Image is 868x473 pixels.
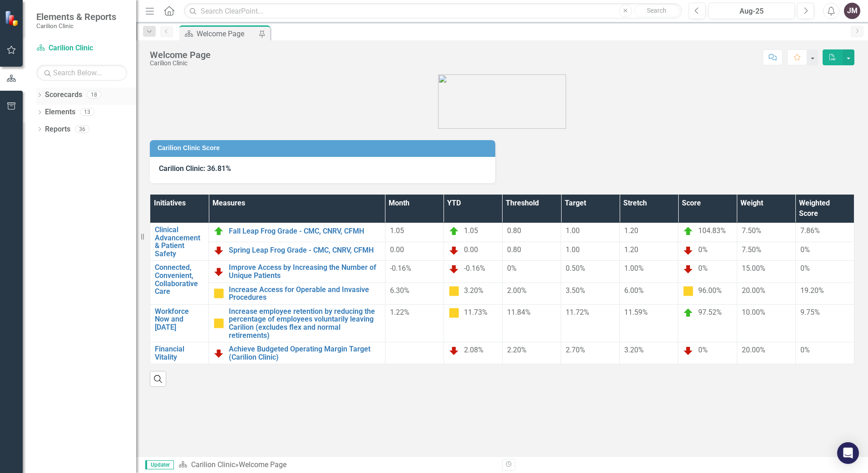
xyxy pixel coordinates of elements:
span: 1.05 [390,226,404,235]
span: 15.00% [742,264,765,273]
td: Double-Click to Edit Right Click for Context Menu [209,283,385,304]
div: Welcome Page [197,28,256,39]
img: Below Plan [213,348,224,359]
span: 1.00 [566,245,580,254]
span: 1.20 [624,245,638,254]
div: 18 [87,91,101,99]
span: 3.50% [566,286,585,295]
input: Search ClearPoint... [184,3,682,19]
span: 2.00% [507,286,527,295]
div: Welcome Page [239,460,286,469]
div: » [178,460,495,470]
span: 0.00 [464,245,478,254]
input: Search Below... [36,65,127,81]
img: Below Plan [683,345,694,356]
span: 1.20 [624,226,638,235]
img: Below Plan [449,245,459,256]
img: ClearPoint Strategy [5,10,20,26]
button: Aug-25 [708,3,795,19]
span: 7.50% [742,226,761,235]
a: Increase Access for Operable and Invasive Procedures [229,286,380,302]
span: 0.50% [566,264,585,273]
div: JM [844,3,860,19]
span: 0.80 [507,245,521,254]
img: Caution [213,318,224,329]
span: 0% [698,264,708,273]
span: 104.83% [698,226,726,235]
span: 6.30% [390,286,409,295]
img: Below Plan [449,263,459,274]
img: On Target [683,307,694,318]
a: Improve Access by Increasing the Number of Unique Patients [229,263,380,279]
img: Caution [683,286,694,297]
td: Double-Click to Edit Right Click for Context Menu [209,342,385,364]
a: Fall Leap Frog Grade - CMC, CNRV, CFMH [229,227,380,235]
span: 20.00% [742,286,765,295]
span: Search [647,7,666,14]
a: Spring Leap Frog Grade - CMC, CNRV, CFMH [229,246,380,254]
span: 3.20% [624,346,644,354]
span: 97.52% [698,308,722,317]
td: Double-Click to Edit Right Click for Context Menu [209,242,385,261]
img: On Target [449,226,459,237]
div: Carilion Clinic [150,60,211,67]
td: Double-Click to Edit Right Click for Context Menu [150,304,209,342]
span: 0% [507,264,517,273]
span: 2.70% [566,346,585,354]
span: 0% [800,245,810,254]
div: 13 [80,108,94,116]
small: Carilion Clinic [36,22,116,29]
img: Below Plan [683,263,694,274]
img: Caution [449,286,459,297]
span: 2.08% [464,346,483,354]
img: Below Plan [683,245,694,256]
span: 0% [800,264,810,273]
img: carilion%20clinic%20logo%202.0.png [438,74,566,129]
span: 1.00 [566,226,580,235]
span: 3.20% [464,286,483,295]
a: Increase employee retention by reducing the percentage of employees voluntarily leaving Carilion ... [229,307,380,339]
span: 1.05 [464,226,478,235]
td: Double-Click to Edit Right Click for Context Menu [150,223,209,261]
a: Carilion Clinic [191,460,235,469]
span: 11.73% [464,308,488,317]
span: 11.72% [566,308,589,317]
span: 0.80 [507,226,521,235]
img: Below Plan [213,266,224,277]
img: Below Plan [449,345,459,356]
span: 20.00% [742,346,765,354]
img: On Target [683,226,694,237]
img: On Target [213,226,224,237]
a: Elements [45,107,75,117]
a: Workforce Now and [DATE] [155,307,204,332]
span: 7.50% [742,245,761,254]
span: 0% [698,346,708,354]
div: Open Intercom Messenger [837,442,859,464]
span: 6.00% [624,286,644,295]
img: Caution [449,307,459,318]
td: Double-Click to Edit Right Click for Context Menu [209,304,385,342]
span: 9.75% [800,308,820,317]
a: Carilion Clinic [36,43,127,54]
span: 11.84% [507,308,531,317]
span: 1.22% [390,308,409,317]
span: 0% [698,245,708,254]
div: Aug-25 [711,6,792,17]
span: 1.00% [624,264,644,273]
span: 7.86% [800,226,820,235]
h3: Carilion Clinic Score [158,145,491,151]
span: 0% [800,346,810,354]
td: Double-Click to Edit Right Click for Context Menu [150,261,209,304]
img: Below Plan [213,245,224,256]
span: Carilion Clinic: 36.81% [159,164,231,173]
span: 10.00% [742,308,765,317]
a: Reports [45,124,70,135]
span: Updater [145,460,174,469]
span: 2.20% [507,346,527,354]
span: Elements & Reports [36,11,116,22]
a: Clinical Advancement & Patient Safety [155,226,204,258]
a: Achieve Budgeted Operating Margin Target (Carilion Clinic) [229,345,380,361]
td: Double-Click to Edit Right Click for Context Menu [150,342,209,364]
span: -0.16% [464,264,485,273]
span: 0.00 [390,245,404,254]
